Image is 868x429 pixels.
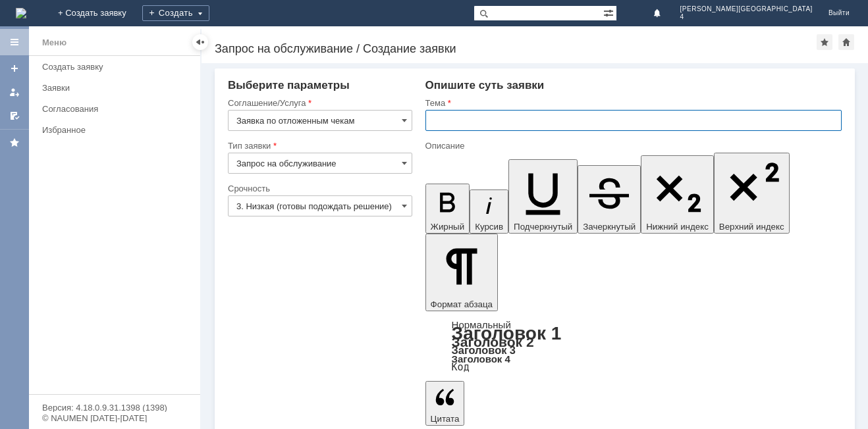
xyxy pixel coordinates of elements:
span: [PERSON_NAME][GEOGRAPHIC_DATA] [680,5,813,13]
button: Подчеркнутый [508,159,578,234]
button: Нижний индекс [641,155,714,234]
div: Тип заявки [228,141,410,150]
span: Подчеркнутый [514,222,572,232]
div: Версия: 4.18.0.9.31.1398 (1398) [42,403,187,412]
a: Заголовок 3 [452,344,516,356]
a: Перейти на домашнюю страницу [16,8,26,18]
span: Расширенный поиск [603,6,616,18]
div: Описание [425,141,839,150]
a: Согласования [37,99,198,119]
span: 4 [680,13,813,21]
div: Тема [425,99,839,107]
div: Меню [42,35,67,51]
a: Мои заявки [4,82,25,103]
div: Соглашение/Услуга [228,99,410,107]
button: Жирный [425,184,470,234]
div: Формат абзаца [425,320,842,372]
span: Опишите суть заявки [425,79,545,91]
a: Заголовок 2 [452,334,534,349]
span: Формат абзаца [431,299,493,309]
a: Заголовок 1 [452,323,562,343]
div: Избранное [42,125,178,135]
button: Зачеркнутый [578,165,641,234]
div: © NAUMEN [DATE]-[DATE] [42,414,187,422]
div: Запрос на обслуживание / Создание заявки [215,42,817,55]
div: Создать [142,5,209,21]
button: Курсив [470,189,508,234]
span: Зачеркнутый [583,222,636,232]
a: Создать заявку [4,58,25,79]
div: Согласования [42,104,192,114]
div: Сделать домашней страницей [838,34,854,50]
span: Нижний индекс [646,222,709,232]
button: Цитата [425,381,465,426]
span: Курсив [475,222,503,232]
img: logo [16,8,26,18]
a: Заявки [37,78,198,98]
div: Срочность [228,184,410,193]
div: Создать заявку [42,62,192,72]
a: Создать заявку [37,57,198,77]
a: Мои согласования [4,105,25,126]
a: Код [452,361,470,373]
span: Верхний индекс [719,222,784,232]
a: Заголовок 4 [452,353,510,365]
button: Верхний индекс [714,153,790,234]
span: Цитата [431,414,460,424]
div: Скрыть меню [192,34,208,50]
div: Заявки [42,83,192,93]
div: Добавить в избранное [817,34,832,50]
button: Формат абзаца [425,234,498,311]
a: Нормальный [452,319,511,330]
span: Жирный [431,222,465,232]
span: Выберите параметры [228,79,350,91]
